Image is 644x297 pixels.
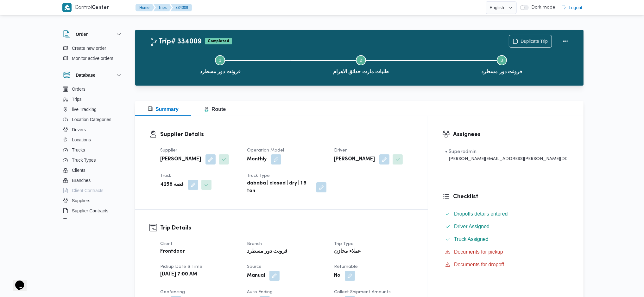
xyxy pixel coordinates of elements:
button: Supplier Contracts [60,206,125,216]
div: Database [58,84,128,221]
span: Dropoffs details entered [454,210,508,218]
button: Order [63,30,123,38]
span: Truck Types [72,156,96,164]
span: Driver Assigned [454,223,489,230]
button: Driver Assigned [443,222,569,232]
span: Documents for pickup [454,248,503,256]
h2: Trip# 334009 [150,38,202,46]
span: Monitor active orders [72,55,113,62]
span: Documents for dropoff [454,261,504,268]
button: Clients [60,165,125,175]
b: [DATE] 7:00 AM [160,271,197,278]
span: 2 [360,58,362,63]
button: Actions [559,35,572,48]
span: Pickup date & time [160,265,202,269]
button: Location Categories [60,114,125,125]
b: Frontdoor [160,248,185,255]
button: Suppliers [60,196,125,206]
b: Center [92,5,109,10]
span: Drivers [72,126,86,133]
button: Truck Assigned [443,234,569,244]
span: Geofencing [160,290,185,294]
button: Duplicate Trip [509,35,552,48]
span: Client Contracts [72,187,104,194]
b: dababa | closed | dry | 1.5 ton [247,180,312,195]
span: Returnable [334,265,358,269]
button: Orders [60,84,125,94]
span: Branches [72,177,91,184]
span: Documents for pickup [454,249,503,255]
span: Suppliers [72,197,90,204]
b: No [334,272,340,280]
button: فرونت دور مسطرد [431,48,572,81]
span: Driver Assigned [454,224,489,229]
button: Trips [60,94,125,104]
span: Dark mode [529,5,555,10]
span: Devices [72,217,88,225]
span: Truck Assigned [454,236,489,243]
b: قصه 4258 [160,181,184,189]
button: Monitor active orders [60,53,125,63]
b: عملاء مخازن [334,248,361,255]
span: Source [247,265,262,269]
button: Trips [153,4,172,11]
button: Create new order [60,43,125,53]
h3: Trip Details [160,224,414,232]
b: Completed [208,39,229,43]
b: Manual [247,272,265,280]
span: Locations [72,136,91,144]
span: Duplicate Trip [521,37,548,45]
h3: Order [76,30,88,38]
button: Home [136,4,155,11]
button: Locations [60,135,125,145]
span: Trip Type [334,242,354,246]
button: Logout [559,1,585,14]
span: Route [204,107,226,112]
span: Completed [205,38,232,44]
div: • Superadmin [445,148,567,156]
img: X8yXhbKr1z7QwAAAABJRU5ErkJggg== [62,3,72,12]
button: Drivers [60,125,125,135]
h3: Checklist [453,192,569,201]
span: Trips [72,95,82,103]
span: طلبات مارت حدائق الاهرام [333,68,389,75]
span: Driver [334,148,347,152]
span: Summary [148,107,179,112]
b: [PERSON_NAME] [160,156,201,163]
b: [PERSON_NAME] [334,156,375,163]
button: Truck Types [60,155,125,165]
span: Branch [247,242,262,246]
button: Documents for pickup [443,247,569,257]
span: Trucks [72,146,85,154]
span: فرونت دور مسطرد [481,68,522,75]
h3: Database [76,71,95,79]
button: live Tracking [60,104,125,114]
iframe: chat widget [6,272,27,291]
h3: Assignees [453,130,569,139]
span: Operation Model [247,148,284,152]
button: Client Contracts [60,185,125,196]
span: Supplier [160,148,177,152]
button: Devices [60,216,125,226]
button: طلبات مارت حدائق الاهرام [291,48,432,81]
span: 3 [501,58,503,63]
div: Order [58,43,128,66]
div: [PERSON_NAME][EMAIL_ADDRESS][PERSON_NAME][DOMAIN_NAME] [445,156,567,162]
span: Create new order [72,44,106,52]
span: Truck Type [247,174,270,178]
button: Dropoffs details entered [443,209,569,219]
span: live Tracking [72,106,97,113]
span: Dropoffs details entered [454,211,508,216]
span: 1 [219,58,221,63]
span: Supplier Contracts [72,207,108,215]
span: فرونت دور مسطرد [200,68,241,75]
span: Orders [72,85,85,93]
span: Location Categories [72,116,111,123]
span: Collect Shipment Amounts [334,290,391,294]
span: Auto Ending [247,290,273,294]
span: Truck Assigned [454,236,489,242]
span: • Superadmin mohamed.nabil@illa.com.eg [445,148,567,162]
span: Client [160,242,173,246]
button: Documents for dropoff [443,260,569,270]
